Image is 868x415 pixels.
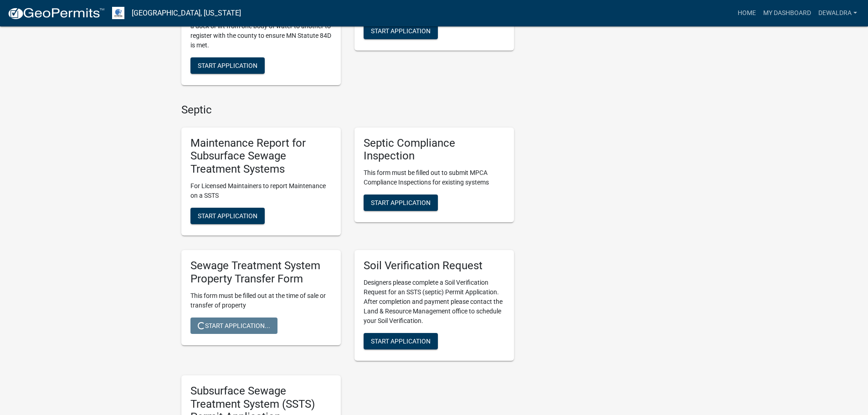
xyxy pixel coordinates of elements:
[815,5,861,22] a: dewaldra
[181,103,514,117] h4: Septic
[364,23,438,39] button: Start Application
[112,7,124,19] img: Otter Tail County, Minnesota
[198,322,270,329] span: Start Application...
[371,27,431,34] span: Start Application
[371,199,431,206] span: Start Application
[364,333,438,349] button: Start Application
[190,318,277,334] button: Start Application...
[190,208,265,224] button: Start Application
[190,57,265,74] button: Start Application
[132,5,241,21] a: [GEOGRAPHIC_DATA], [US_STATE]
[198,61,257,69] span: Start Application
[364,137,505,163] h5: Septic Compliance Inspection
[190,137,332,176] h5: Maintenance Report for Subsurface Sewage Treatment Systems
[371,337,431,344] span: Start Application
[364,168,505,187] p: This form must be filled out to submit MPCA Compliance Inspections for existing systems
[364,259,505,272] h5: Soil Verification Request
[760,5,815,22] a: My Dashboard
[364,278,505,326] p: Designers please complete a Soil Verification Request for an SSTS (septic) Permit Application. Af...
[734,5,760,22] a: Home
[190,181,332,200] p: For Licensed Maintainers to report Maintenance on a SSTS
[190,291,332,310] p: This form must be filled out at the time of sale or transfer of property
[190,259,332,286] h5: Sewage Treatment System Property Transfer Form
[198,212,257,220] span: Start Application
[364,195,438,211] button: Start Application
